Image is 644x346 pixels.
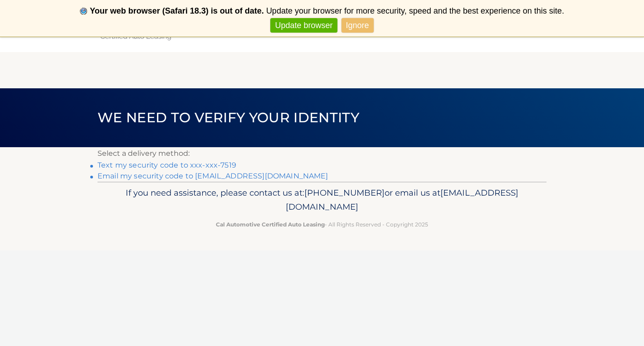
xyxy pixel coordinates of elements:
[342,18,374,33] a: Ignore
[216,221,325,228] strong: Cal Automotive Certified Auto Leasing
[103,186,541,215] p: If you need assistance, please contact us at: or email us at
[98,147,546,160] p: Select a delivery method:
[98,172,328,180] a: Email my security code to [EMAIL_ADDRESS][DOMAIN_NAME]
[266,6,564,15] span: Update your browser for more security, speed and the best experience on this site.
[98,109,359,126] span: We need to verify your identity
[98,161,236,169] a: Text my security code to xxx-xxx-7519
[270,18,337,33] a: Update browser
[304,187,385,198] span: [PHONE_NUMBER]
[103,220,541,229] p: - All Rights Reserved - Copyright 2025
[90,6,264,15] b: Your web browser (Safari 18.3) is out of date.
